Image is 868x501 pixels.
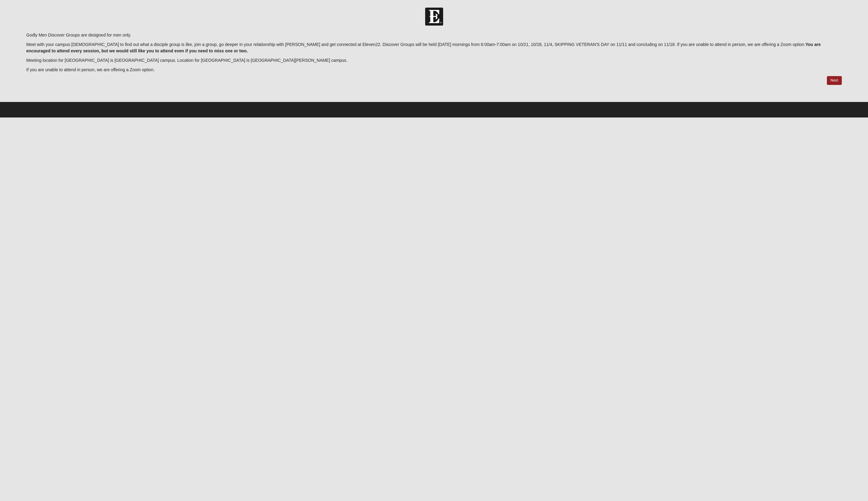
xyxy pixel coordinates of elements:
[827,76,842,85] a: Next
[26,42,821,53] b: You are encouraged to attend every session, but we would still like you to attend even if you nee...
[26,41,842,54] p: Meet with your campus [DEMOGRAPHIC_DATA] to find out what a disciple group is like, join a group,...
[26,57,842,64] p: Meeting location for [GEOGRAPHIC_DATA] is [GEOGRAPHIC_DATA] campus. Location for [GEOGRAPHIC_DATA...
[26,32,842,38] p: Godly Men Discover Groups are designed for men only.
[26,67,842,73] p: If you are unable to attend in person, we are offering a Zoom option.
[425,8,443,26] img: Church of Eleven22 Logo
